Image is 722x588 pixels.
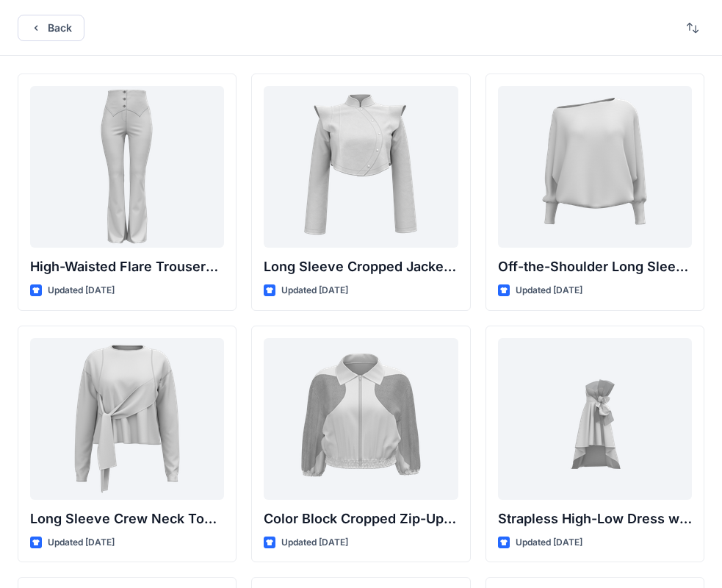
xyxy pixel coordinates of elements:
p: Long Sleeve Cropped Jacket with Mandarin Collar and Shoulder Detail [264,257,458,277]
p: Updated [DATE] [281,535,348,551]
button: Back [18,15,84,41]
a: Color Block Cropped Zip-Up Jacket with Sheer Sleeves [264,338,458,500]
p: High-Waisted Flare Trousers with Button Detail [30,257,224,277]
p: Updated [DATE] [48,535,115,551]
p: Updated [DATE] [516,535,582,551]
p: Color Block Cropped Zip-Up Jacket with Sheer Sleeves [264,509,458,529]
a: High-Waisted Flare Trousers with Button Detail [30,86,224,248]
a: Long Sleeve Cropped Jacket with Mandarin Collar and Shoulder Detail [264,86,458,248]
p: Updated [DATE] [281,283,348,298]
p: Off-the-Shoulder Long Sleeve Top [498,257,692,277]
p: Long Sleeve Crew Neck Top with Asymmetrical Tie Detail [30,509,224,529]
a: Long Sleeve Crew Neck Top with Asymmetrical Tie Detail [30,338,224,500]
a: Strapless High-Low Dress with Side Bow Detail [498,338,692,500]
p: Updated [DATE] [516,283,582,298]
a: Off-the-Shoulder Long Sleeve Top [498,86,692,248]
p: Strapless High-Low Dress with Side Bow Detail [498,509,692,529]
p: Updated [DATE] [48,283,115,298]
